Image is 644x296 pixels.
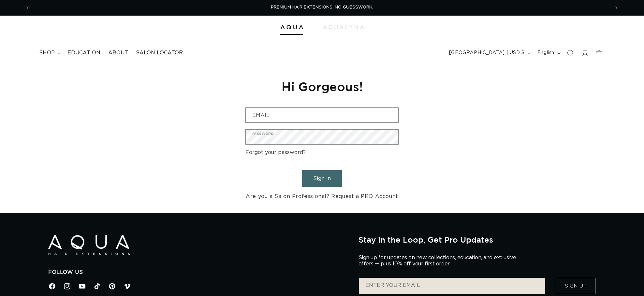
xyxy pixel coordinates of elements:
[35,46,64,60] summary: shop
[280,25,303,30] img: Aqua Hair Extensions
[245,78,399,94] h1: Hi Gorgeous!
[136,49,183,56] span: Salon Locator
[563,46,578,60] summary: Search
[323,25,364,29] img: aqualyna.com
[449,49,525,56] span: [GEOGRAPHIC_DATA] | USD $
[132,46,187,60] a: Salon Locator
[21,2,35,14] button: Previous announcement
[302,170,342,187] button: Sign in
[64,46,104,60] a: Education
[534,47,563,59] button: English
[359,235,596,244] h2: Stay in the Loop, Get Pro Updates
[609,2,623,14] button: Next announcement
[246,192,398,201] a: Are you a Salon Professional? Request a PRO Account
[359,278,545,294] input: ENTER YOUR EMAIL
[556,278,595,294] button: Sign Up
[48,269,349,276] h2: Follow Us
[359,255,521,267] p: Sign up for updates on new collections, education, and exclusive offers — plus 10% off your first...
[39,49,55,56] span: shop
[108,49,128,56] span: About
[245,148,306,157] a: Forgot your password?
[48,235,130,255] img: Aqua Hair Extensions
[537,49,554,56] span: English
[246,108,398,122] input: Email
[104,46,132,60] a: About
[445,47,534,59] button: [GEOGRAPHIC_DATA] | USD $
[67,49,100,56] span: Education
[271,5,373,9] span: PREMIUM HAIR EXTENSIONS. NO GUESSWORK.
